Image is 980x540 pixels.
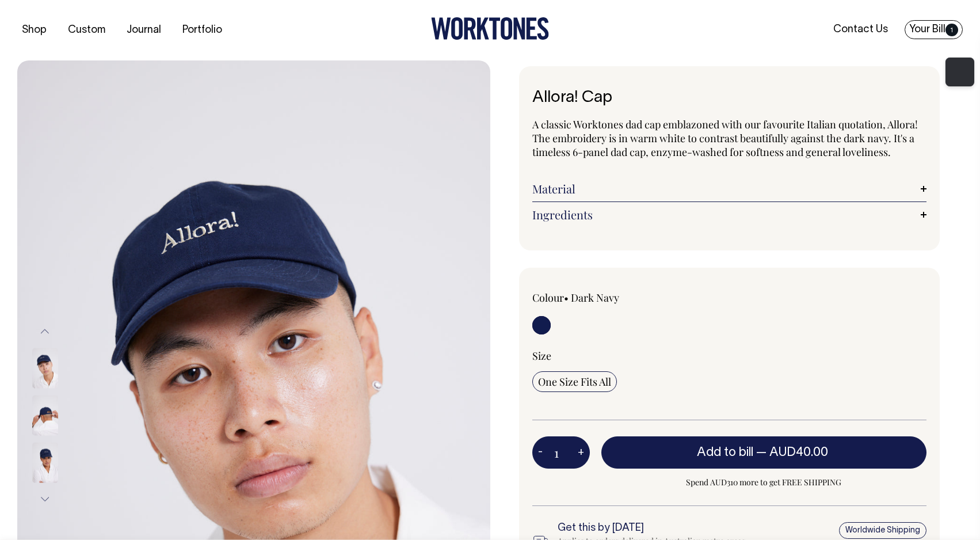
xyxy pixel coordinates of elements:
[532,349,927,363] div: Size
[905,20,963,39] a: Your Bill1
[532,441,548,464] button: -
[122,21,166,40] a: Journal
[572,441,590,464] button: +
[32,348,58,388] img: dark-navy
[63,21,110,40] a: Custom
[532,208,927,222] a: Ingredients
[571,291,619,305] label: Dark Navy
[36,319,54,345] button: Previous
[829,20,893,39] a: Contact Us
[32,395,58,435] img: dark-navy
[32,442,58,482] img: dark-navy
[532,182,927,196] a: Material
[697,447,753,458] span: Add to bill
[36,486,54,512] button: Next
[756,447,831,458] span: —
[769,447,828,458] span: AUD40.00
[564,291,569,305] span: •
[17,21,51,40] a: Shop
[601,476,927,489] span: Spend AUD310 more to get FREE SHIPPING
[532,89,927,107] h1: Allora! Cap
[601,436,927,469] button: Add to bill —AUD40.00
[558,523,748,534] h6: Get this by [DATE]
[178,21,227,40] a: Portfolio
[945,24,958,36] span: 1
[532,117,927,159] p: A classic Worktones dad cap emblazoned with our favourite Italian quotation, Allora! The embroide...
[532,371,617,392] input: One Size Fits All
[532,291,690,305] div: Colour
[538,375,611,389] span: One Size Fits All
